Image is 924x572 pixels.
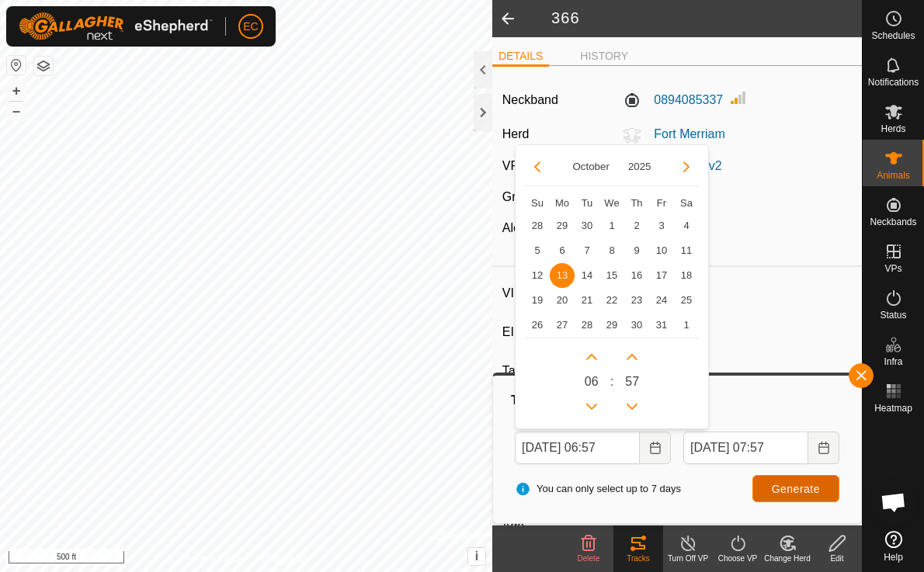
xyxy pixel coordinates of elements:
span: 3 [649,213,674,238]
span: Neckbands [870,217,916,227]
li: HISTORY [574,48,634,64]
td: 2 [624,213,649,238]
td: 15 [599,263,624,288]
td: 21 [575,288,599,313]
span: 6 [550,238,575,263]
td: 24 [649,288,674,313]
a: Contact Us [262,552,307,566]
img: Signal strength [729,88,748,107]
span: Help [884,553,903,562]
button: Choose Date [808,432,839,464]
div: - [617,219,858,237]
span: 17 [649,263,674,288]
button: Next Month [674,154,699,179]
span: Tu [582,197,593,209]
td: 29 [550,213,575,238]
td: 1 [599,213,624,238]
td: 10 [649,238,674,263]
td: 31 [649,313,674,338]
div: Change Herd [762,553,812,564]
button: Choose Month [566,158,615,175]
span: Notifications [868,78,919,87]
td: 19 [525,288,550,313]
span: 11 [674,238,699,263]
button: Reset Map [7,56,26,75]
button: Choose Date [640,432,671,464]
label: VP [502,159,519,172]
span: Heatmap [874,404,912,413]
button: – [7,102,26,120]
a: Privacy Policy [185,552,243,566]
td: 4 [674,213,699,238]
p-button: Next Minute [620,345,644,369]
label: VID [502,283,619,303]
span: Delete [578,554,600,563]
label: To [683,416,839,432]
td: 1 [674,313,699,338]
button: Choose Year [622,158,658,175]
span: Animals [877,171,910,180]
div: Tracks [613,553,663,564]
span: 25 [674,288,699,313]
span: 28 [525,213,550,238]
label: Herd [502,127,530,140]
span: 20 [550,288,575,313]
button: i [468,548,485,565]
span: 23 [624,288,649,313]
div: Choose VP [713,553,762,564]
span: Schedules [871,31,915,40]
button: + [7,81,26,100]
div: Edit [812,553,862,564]
label: Neckband [502,91,558,109]
label: 0894085337 [623,91,723,109]
td: 7 [575,238,599,263]
li: DETAILS [492,48,549,67]
p-button: Previous Minute [620,394,644,419]
span: 5 [525,238,550,263]
button: Previous Month [525,154,550,179]
div: Turn Off VP [663,553,713,564]
span: i [475,549,478,563]
td: 8 [599,238,624,263]
span: VPs [884,264,901,273]
span: Status [880,310,906,320]
td: 29 [599,313,624,338]
span: Infra [884,357,902,366]
span: 9 [624,238,649,263]
td: 27 [550,313,575,338]
td: 12 [525,263,550,288]
td: 26 [525,313,550,338]
span: : [610,373,613,391]
span: Fort Merriam [641,127,725,140]
span: 57 [625,373,639,391]
span: 13 [550,263,575,288]
td: 28 [575,313,599,338]
h2: 366 [533,9,862,29]
td: 30 [575,213,599,238]
span: Su [531,197,544,209]
div: - [617,188,858,206]
p-button: Next Hour [579,345,604,369]
a: Training 8v2 [654,159,721,172]
div: Tracks [509,391,846,410]
a: Help [863,525,924,568]
td: 18 [674,263,699,288]
span: 14 [575,263,599,288]
td: 22 [599,288,624,313]
td: 30 [624,313,649,338]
